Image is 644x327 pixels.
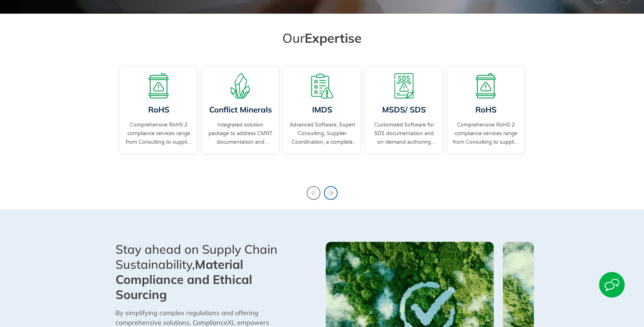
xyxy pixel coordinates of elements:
[445,64,527,170] div: 1 / 4
[146,73,171,98] img: A board with a warning sign
[121,30,523,46] h2: Our
[475,105,496,115] a: RoHS
[371,121,437,147] a: Customized Software for SDS documentation and on-demand authoring services
[391,73,417,98] img: A warning board with SDS displaying
[310,73,335,98] img: A list board with a warning
[452,121,519,147] a: Comprehensive RoHS 2 compliance services range from Consulting to supplier engagement...
[363,64,445,170] div: 4 / 4
[289,121,356,147] a: Advanced Software, Expert Consulting, Supplier Coordination, a complete IMDS solution.
[473,73,498,98] img: A board with a warning sign
[312,105,332,115] a: IMDS
[125,121,192,147] a: Comprehensive RoHS 2 compliance services range from Consulting to supplier engagement...
[116,257,252,302] b: Material Compliance and Ethical Sourcing
[324,186,338,200] div: Next slide
[305,30,362,46] span: Expertise
[148,105,169,115] a: RoHS
[382,105,426,115] a: MSDS/ SDS
[118,64,199,170] div: 1 / 4
[228,73,253,98] img: A representation of minerals
[209,105,272,115] a: Conflict Minerals
[116,242,319,302] div: Stay ahead on Supply Chain Sustainability,
[118,64,527,170] div: Carousel | Horizontal scrolling: Arrow Left & Right
[207,121,274,147] a: Integrated solution package to address CMRT documentation and supplier engagement.
[599,272,625,298] img: Start Chat
[281,64,363,170] div: 3 / 4
[199,64,281,170] div: 2 / 4
[307,186,320,200] div: Previous slide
